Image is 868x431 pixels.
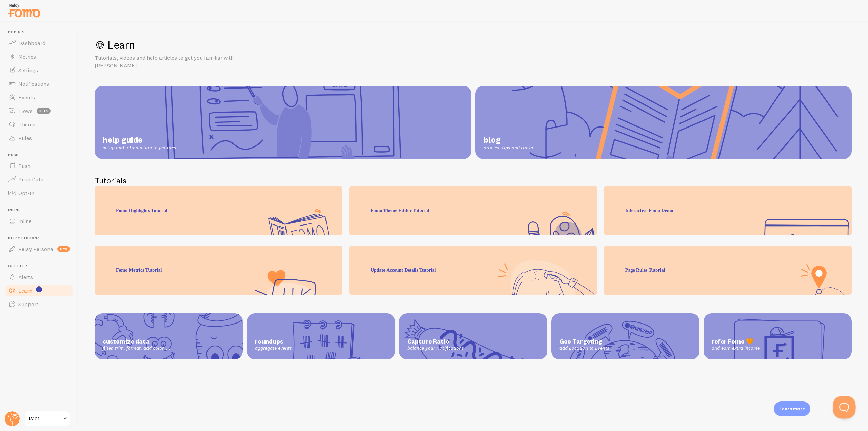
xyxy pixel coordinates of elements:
[4,297,74,311] a: Support
[7,2,41,19] img: fomo-relay-logo-orange.svg
[18,53,36,60] span: Metrics
[57,246,70,252] span: new
[4,242,74,256] a: Relay Persona new
[255,338,387,346] span: roundups
[8,153,74,157] span: Push
[8,208,74,212] span: Inline
[4,91,74,104] a: Events
[18,287,32,294] span: Learn
[103,135,176,145] span: help guide
[18,246,53,252] span: Relay Persona
[18,176,44,183] span: Push Data
[559,338,691,346] span: Geo Targeting
[18,190,34,196] span: Opt-In
[18,135,32,141] span: Rules
[349,246,597,295] div: Update Account Details Tutorial
[18,80,49,87] span: Notifications
[29,415,61,423] span: IS101
[103,345,235,351] span: filter, trim, format, add color, ...
[8,30,74,34] span: Pop-ups
[349,186,597,235] div: Fomo Theme Editor Tutorial
[4,63,74,77] a: Settings
[604,186,852,235] div: Interactive Fomo Demo
[37,108,51,114] span: beta
[18,107,33,114] span: Flows
[4,104,74,118] a: Flows beta
[833,396,856,419] iframe: Help Scout Beacon - Open
[24,411,70,427] a: IS101
[4,77,74,91] a: Notifications
[4,186,74,200] a: Opt-In
[18,274,33,280] span: Alerts
[95,54,257,70] p: Tutorials, videos and help articles to get you familiar with [PERSON_NAME]
[18,162,31,169] span: Push
[774,401,810,416] div: Learn more
[18,121,35,128] span: Theme
[559,345,691,351] span: add Location to Events
[779,406,805,412] p: Learn more
[407,338,539,346] span: Capture Ratio
[407,345,539,351] span: balance your Notifications
[4,284,74,297] a: Learn
[18,67,38,74] span: Settings
[484,135,533,145] span: blog
[95,38,852,52] h1: Learn
[255,345,387,351] span: aggregate events
[103,145,176,151] span: setup and introduction to features
[604,246,852,295] div: Page Rules Tutorial
[95,186,342,235] div: Fomo Highlights Tutorial
[4,270,74,284] a: Alerts
[4,131,74,145] a: Rules
[4,214,74,228] a: Inline
[712,345,844,351] span: and earn extra income
[712,338,844,346] span: refer Fomo 🧡
[8,264,74,268] span: Get Help
[4,159,74,173] a: Push
[484,145,533,151] span: articles, tips and tricks
[95,175,852,186] h2: Tutorials
[4,50,74,63] a: Metrics
[18,40,45,46] span: Dashboard
[36,286,42,292] svg: <p>Watch New Feature Tutorials!</p>
[4,173,74,186] a: Push Data
[4,36,74,50] a: Dashboard
[103,338,235,346] span: customize data
[95,86,471,159] a: help guide setup and introduction to features
[95,246,342,295] div: Fomo Metrics Tutorial
[4,118,74,131] a: Theme
[8,236,74,240] span: Relay Persona
[475,86,852,159] a: blog articles, tips and tricks
[18,218,32,224] span: Inline
[18,301,38,308] span: Support
[18,94,35,101] span: Events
